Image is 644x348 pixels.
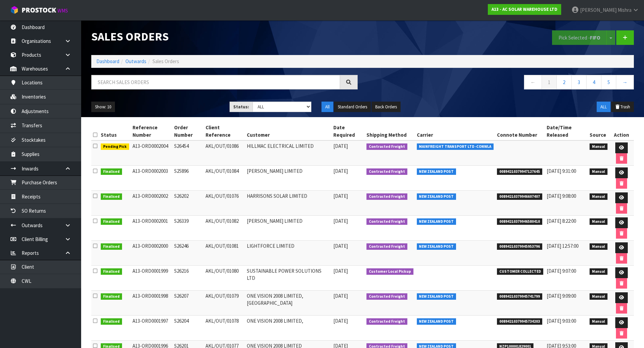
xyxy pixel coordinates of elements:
nav: Page navigation [368,75,634,91]
td: AKL/OUT/01079 [204,291,245,316]
th: Client Reference [204,122,245,140]
span: [DATE] 8:22:00 [547,218,576,224]
td: S26207 [172,291,204,316]
span: 00894210379947127645 [497,168,542,175]
span: Manual [590,268,607,275]
span: [DATE] [333,268,348,274]
span: [DATE] 9:31:00 [547,168,576,174]
a: A13 - AC SOLAR WAREHOUSE LTD [488,4,561,15]
span: Manual [590,318,607,325]
span: [DATE] [333,143,348,149]
a: ← [524,75,542,89]
span: [DATE] [333,243,348,249]
span: [DATE] 12:57:00 [547,243,578,249]
th: Order Number [172,122,204,140]
span: NEW ZEALAND POST [417,193,456,200]
td: A13-ORD0002004 [131,140,172,166]
th: Customer [245,122,332,140]
span: Contracted Freight [366,318,407,325]
span: Finalised [101,318,122,325]
td: S26454 [172,140,204,166]
a: 4 [586,75,601,89]
span: Finalised [101,218,122,225]
th: Status [99,122,131,140]
td: A13-ORD0002002 [131,191,172,216]
span: 00894210379945734203 [497,318,542,325]
span: Manual [590,243,607,250]
td: A13-ORD0001998 [131,291,172,316]
span: 00894210379946580410 [497,218,542,225]
span: Contracted Freight [366,143,407,150]
td: A13-ORD0002001 [131,216,172,241]
h1: Sales Orders [91,30,358,43]
span: Pending Pick [101,143,129,150]
td: AKL/OUT/01080 [204,266,245,291]
span: Finalised [101,193,122,200]
span: 00894210379946607407 [497,193,542,200]
span: Manual [590,168,607,175]
span: [DATE] 9:09:00 [547,293,576,299]
td: LIGHTFORCE LIMITED [245,241,332,266]
span: Manual [590,293,607,300]
th: Source [588,122,609,140]
input: Search sales orders [91,75,340,89]
span: MAINFREIGHT TRANSPORT LTD -CONWLA [417,143,494,150]
a: Outwards [125,58,146,64]
td: AKL/OUT/01084 [204,166,245,191]
th: Shipping Method [365,122,415,140]
span: CUSTOMER COLLECTED [497,268,543,275]
button: Pick Selected -FIFO [552,30,607,45]
span: Contracted Freight [366,243,407,250]
a: → [616,75,634,89]
span: Mishra [618,7,631,13]
span: NEW ZEALAND POST [417,168,456,175]
span: 00894210379945741799 [497,293,542,300]
span: Manual [590,193,607,200]
span: [DATE] 9:03:00 [547,318,576,324]
td: S25896 [172,166,204,191]
th: Connote Number [495,122,545,140]
td: HILLMAC ELECTRICAL LIMITED [245,140,332,166]
td: ONE VISION 2008 LIMITED, [245,316,332,341]
img: cube-alt.png [10,6,19,14]
span: [PERSON_NAME] [580,7,617,13]
span: [DATE] [333,218,348,224]
td: A13-ORD0001997 [131,316,172,341]
span: Finalised [101,243,122,250]
td: S26202 [172,191,204,216]
strong: FIFO [590,34,600,41]
th: Date/Time Released [545,122,588,140]
td: SUSTAINABLE POWER SOLUTIONS LTD [245,266,332,291]
span: Contracted Freight [366,168,407,175]
span: NEW ZEALAND POST [417,218,456,225]
button: Back Orders [372,102,401,112]
span: [DATE] [333,318,348,324]
td: S26216 [172,266,204,291]
span: NEW ZEALAND POST [417,243,456,250]
td: A13-ORD0001999 [131,266,172,291]
span: 00894210379945953796 [497,243,542,250]
a: Dashboard [96,58,119,64]
span: Manual [590,218,607,225]
td: AKL/OUT/01086 [204,140,245,166]
strong: Status: [233,104,249,110]
a: 5 [601,75,616,89]
span: Finalised [101,293,122,300]
td: [PERSON_NAME] LIMITED [245,166,332,191]
span: Contracted Freight [366,193,407,200]
a: 1 [542,75,557,89]
th: Date Required [332,122,365,140]
td: S26204 [172,316,204,341]
td: AKL/OUT/01081 [204,241,245,266]
td: [PERSON_NAME] LIMITED [245,216,332,241]
span: [DATE] [333,293,348,299]
button: ALL [597,102,611,112]
td: S26339 [172,216,204,241]
td: ONE VISION 2008 LIMITED, [GEOGRAPHIC_DATA] [245,291,332,316]
span: [DATE] 9:07:00 [547,268,576,274]
button: All [321,102,333,112]
span: [DATE] [333,168,348,174]
button: Show: 10 [91,102,115,112]
span: Customer Local Pickup [366,268,413,275]
td: HARRISONS SOLAR LIMITED [245,191,332,216]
